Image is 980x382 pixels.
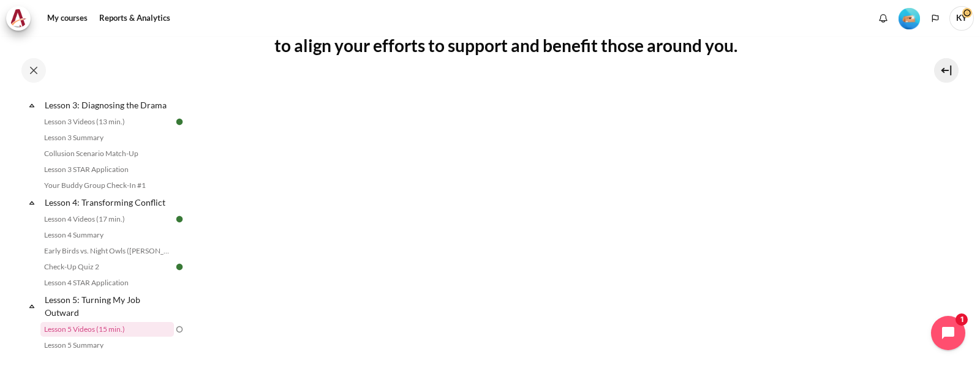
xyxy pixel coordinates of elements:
a: User menu [949,6,974,31]
a: Architeck Architeck [6,6,37,31]
span: Collapse [26,99,38,111]
a: Collusion Scenario Match-Up [40,146,174,161]
a: Lesson 3 Summary [40,130,174,145]
span: Collapse [26,197,38,209]
div: Show notification window with no new notifications [874,9,892,28]
a: Lesson 3 STAR Application [40,162,174,177]
img: Architeck [10,9,27,28]
a: Your Buddy Group Check-In #1 [40,178,174,193]
span: KY [949,6,974,31]
span: Collapse [26,300,38,312]
a: Level #2 [894,7,925,29]
a: Lesson 3 Videos (13 min.) [40,114,174,129]
div: Level #2 [899,7,920,29]
a: Lesson 4 Summary [40,228,174,242]
a: Lesson 4 STAR Application [40,275,174,290]
img: Done [174,116,185,127]
img: To do [174,324,185,335]
a: Early Birds vs. Night Owls ([PERSON_NAME]'s Story) [40,244,174,258]
a: Lesson 5: Turning My Job Outward [43,291,174,321]
button: Languages [926,9,944,28]
img: Done [174,214,185,225]
a: My courses [43,6,92,31]
a: Lesson 4 Videos (17 min.) [40,212,174,227]
a: Reports & Analytics [95,6,175,31]
a: Lesson 5 Summary [40,338,174,353]
a: Lesson 4: Transforming Conflict [43,194,174,211]
a: Check-Up Quiz 2 [40,260,174,274]
a: Lesson 3: Diagnosing the Drama [43,97,174,113]
img: Done [174,261,185,272]
a: Lesson 5 Videos (15 min.) [40,322,174,337]
img: Level #2 [899,8,920,29]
